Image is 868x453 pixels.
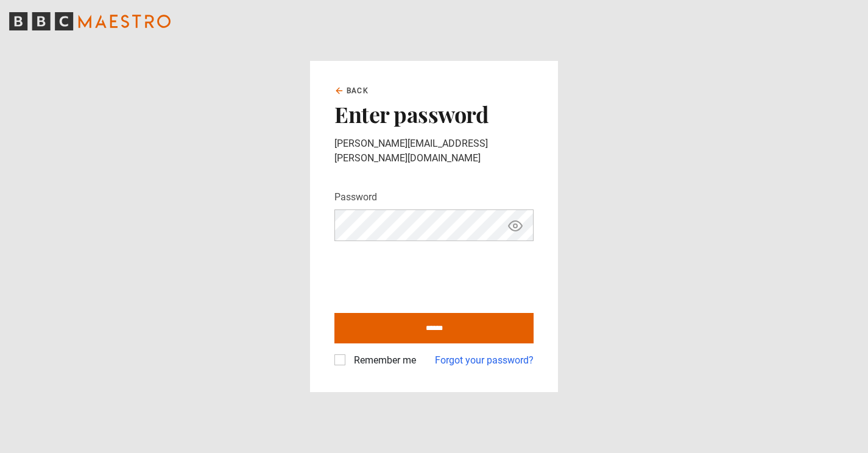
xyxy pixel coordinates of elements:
a: Back [334,85,369,96]
label: Password [334,190,377,205]
span: Back [347,85,369,96]
a: Forgot your password? [435,353,534,368]
svg: BBC Maestro [9,12,171,30]
label: Remember me [349,353,416,368]
button: Show password [505,215,526,236]
iframe: reCAPTCHA [334,251,520,298]
h2: Enter password [334,101,534,127]
p: [PERSON_NAME][EMAIL_ADDRESS][PERSON_NAME][DOMAIN_NAME] [334,136,534,166]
